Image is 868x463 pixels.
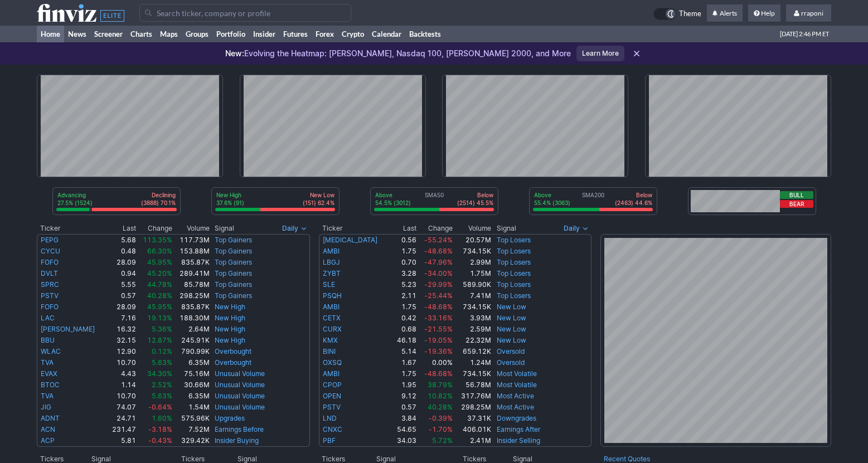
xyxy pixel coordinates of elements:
a: Downgrades [497,414,536,422]
a: Top Gainers [215,247,252,255]
a: rraponi [786,4,831,22]
span: 44.78% [147,280,172,289]
div: SMA200 [533,191,653,208]
a: DVLT [41,269,58,277]
span: Theme [679,8,701,20]
td: 7.16 [106,313,137,324]
a: Backtests [405,26,445,42]
a: AMBI [323,303,340,311]
th: Ticker [37,223,106,234]
a: Top Losers [497,280,531,289]
span: -48.68% [424,247,453,255]
p: New High [216,191,244,199]
td: 2.59M [453,324,492,335]
a: ADNT [41,414,60,422]
a: Top Gainers [215,258,252,266]
td: 790.99K [173,346,210,357]
td: 74.07 [106,402,137,413]
td: 245.91K [173,335,210,346]
a: FOFO [41,303,59,311]
a: BBU [41,336,55,344]
td: 1.75 [391,301,417,313]
p: Declining [141,191,176,199]
td: 6.35M [173,391,210,402]
td: 46.18 [391,335,417,346]
span: 40.28% [147,291,172,300]
a: PSTV [323,403,341,411]
td: 5.55 [106,279,137,290]
a: Crypto [338,26,368,42]
td: 659.12K [453,346,492,357]
td: 3.93M [453,313,492,324]
a: CYCU [41,247,60,255]
td: 835.87K [173,257,210,268]
a: New High [215,325,245,333]
td: 34.03 [391,435,417,447]
span: 5.36% [152,325,172,333]
span: -48.68% [424,369,453,378]
td: 0.48 [106,246,137,257]
input: Search [139,4,351,22]
td: 6.35M [173,357,210,368]
a: Insider [249,26,279,42]
a: New High [215,336,245,344]
span: -0.43% [148,436,172,445]
button: Signals interval [561,223,591,234]
span: 19.13% [147,314,172,322]
button: Bull [780,191,813,199]
td: 5.23 [391,279,417,290]
td: 2.11 [391,290,417,301]
a: Calendar [368,26,405,42]
a: FOFO [41,258,59,266]
a: BTOC [41,381,60,389]
td: 5.68 [106,234,137,246]
a: Oversold [497,347,525,355]
td: 24.71 [106,413,137,424]
span: 113.35% [143,236,172,244]
td: 10.70 [106,391,137,402]
span: [DATE] 2:46 PM ET [780,26,829,42]
a: Unusual Volume [215,381,265,389]
td: 85.78M [173,279,210,290]
td: 75.16M [173,368,210,379]
td: 20.57M [453,234,492,246]
td: 734.15K [453,246,492,257]
th: Volume [173,223,210,234]
a: Top Losers [497,291,531,300]
a: New High [215,303,245,311]
span: Daily [564,223,580,234]
td: 734.15K [453,368,492,379]
span: Signal [497,224,516,233]
a: New Low [497,325,526,333]
td: 5.81 [106,435,137,447]
span: 5.72% [432,436,453,445]
td: 575.96K [173,413,210,424]
td: 0.42 [391,313,417,324]
a: Overbought [215,347,251,355]
a: Most Volatile [497,369,537,378]
a: Earnings Before [215,425,264,433]
a: News [64,26,90,42]
a: [PERSON_NAME] [41,325,95,333]
td: 2.41M [453,435,492,447]
a: Top Losers [497,269,531,277]
a: AMBI [323,369,340,378]
td: 2.64M [173,324,210,335]
a: New Low [497,314,526,322]
td: 7.52M [173,424,210,435]
th: Change [137,223,173,234]
a: Most Active [497,392,534,400]
a: New Low [497,336,526,344]
button: Bear [780,200,813,208]
a: Home [37,26,64,42]
span: -55.24% [424,236,453,244]
a: TVA [41,358,54,367]
td: 37.31K [453,413,492,424]
a: AMBI [323,247,340,255]
td: 231.47 [106,424,137,435]
th: Last [391,223,417,234]
div: SMA50 [374,191,494,208]
span: -33.16% [424,314,453,322]
a: CNXC [323,425,342,433]
p: Below [457,191,493,199]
